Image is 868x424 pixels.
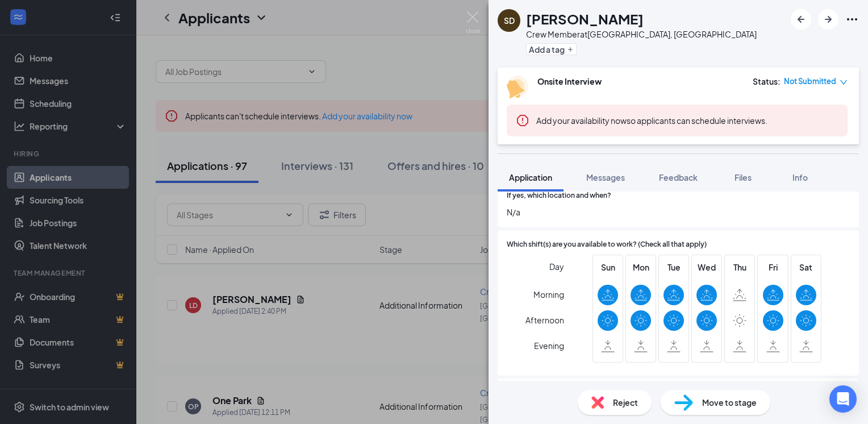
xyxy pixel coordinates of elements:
[794,13,808,26] svg: ArrowLeftNew
[659,172,698,182] span: Feedback
[536,115,627,126] button: Add your availability now
[729,261,750,273] span: Thu
[537,76,602,86] b: Onsite Interview
[533,284,564,305] span: Morning
[507,239,707,250] span: Which shift(s) are you available to work? (Check all that apply)
[829,385,857,413] div: Open Intercom Messenger
[525,310,564,330] span: Afternoon
[753,76,781,87] div: Status :
[663,261,684,273] span: Tue
[516,114,529,127] svg: Error
[763,261,783,273] span: Fri
[534,335,564,356] span: Evening
[613,396,638,409] span: Reject
[536,115,767,126] span: so applicants can schedule interviews.
[792,172,808,182] span: Info
[696,261,717,273] span: Wed
[796,261,816,273] span: Sat
[504,15,515,26] div: SD
[507,206,850,218] span: N/a
[586,172,625,182] span: Messages
[526,9,644,28] h1: [PERSON_NAME]
[567,46,574,53] svg: Plus
[840,78,848,86] span: down
[818,9,838,30] button: ArrowRight
[549,260,564,273] span: Day
[598,261,618,273] span: Sun
[702,396,757,409] span: Move to stage
[735,172,752,182] span: Files
[507,190,611,201] span: If yes, which location and when?
[791,9,811,30] button: ArrowLeftNew
[631,261,651,273] span: Mon
[845,13,859,26] svg: Ellipses
[821,13,835,26] svg: ArrowRight
[784,76,836,87] span: Not Submitted
[509,172,552,182] span: Application
[526,43,577,55] button: PlusAdd a tag
[526,28,757,40] div: Crew Member at [GEOGRAPHIC_DATA], [GEOGRAPHIC_DATA]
